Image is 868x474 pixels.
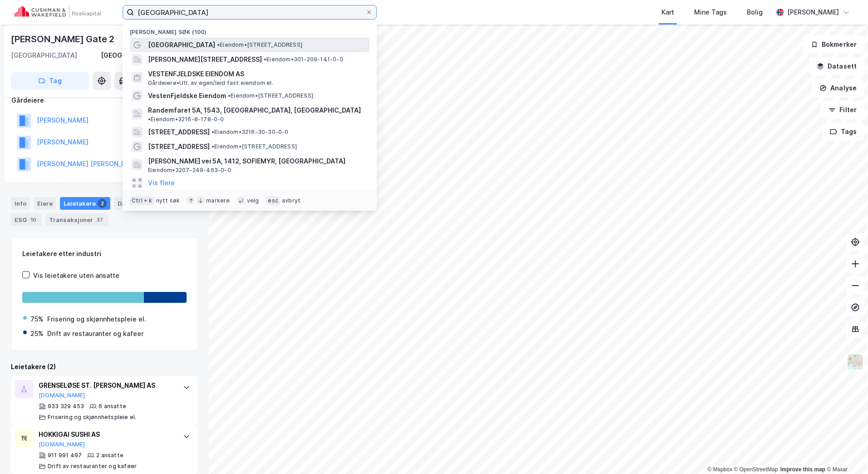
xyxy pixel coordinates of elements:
span: Eiendom • 3216-8-178-0-0 [148,116,224,123]
div: avbryt [282,197,301,204]
button: Filter [821,101,864,119]
span: VestenFjeldske Eiendom [148,90,226,101]
div: 75% [30,314,44,325]
div: Kart [661,7,674,18]
div: [PERSON_NAME] søk (100) [123,21,377,38]
div: esc [266,196,280,205]
div: 10 [29,215,38,224]
div: nytt søk [156,197,180,204]
span: [STREET_ADDRESS] [148,141,210,152]
div: Drift av restauranter og kafeer [48,463,137,470]
div: velg [247,197,259,204]
button: Tags [822,123,864,141]
button: [DOMAIN_NAME] [39,441,85,448]
a: Mapbox [707,466,732,473]
span: Eiendom • 3216-30-30-0-0 [212,128,289,136]
span: Gårdeiere • Utl. av egen/leid fast eiendom el. [148,79,273,87]
div: Datasett [114,197,148,210]
a: Improve this map [780,466,825,473]
img: cushman-wakefield-realkapital-logo.202ea83816669bd177139c58696a8fa1.svg [15,6,101,19]
div: 37 [95,215,105,224]
div: 933 329 453 [48,403,84,410]
div: [PERSON_NAME] Gate 2 [11,32,116,46]
div: [PERSON_NAME] [787,7,839,18]
span: Eiendom • [STREET_ADDRESS] [212,143,297,150]
img: Z [847,353,864,370]
button: Analyse [812,79,864,97]
div: 2 ansatte [96,452,123,459]
span: VESTENFJELDSKE EIENDOM AS [148,69,366,79]
div: Info [11,197,30,210]
span: [PERSON_NAME][STREET_ADDRESS] [148,54,262,65]
div: [GEOGRAPHIC_DATA] [11,50,77,61]
span: • [264,56,266,63]
span: Eiendom • [STREET_ADDRESS] [228,92,313,99]
span: Eiendom • [STREET_ADDRESS] [217,41,302,49]
span: Randemfaret 5A, 1543, [GEOGRAPHIC_DATA], [GEOGRAPHIC_DATA] [148,105,361,116]
div: ESG [11,213,42,226]
div: 25% [30,328,44,339]
div: GRENSELØSE ST. [PERSON_NAME] AS [39,380,174,391]
div: [GEOGRAPHIC_DATA], 217/462 [101,50,198,61]
div: 2 [98,199,107,208]
span: [GEOGRAPHIC_DATA] [148,39,215,50]
div: Leietakere (2) [11,361,198,372]
div: Eiere [34,197,56,210]
span: • [212,143,214,150]
span: [STREET_ADDRESS] [148,127,210,138]
div: Mine Tags [694,7,727,18]
button: Bokmerker [803,35,864,54]
div: 6 ansatte [99,403,126,410]
iframe: Chat Widget [823,430,868,474]
span: • [148,116,151,123]
div: Frisering og skjønnhetspleie el. [47,314,146,325]
span: • [228,92,231,99]
button: Vis flere [148,178,175,188]
span: • [217,41,220,48]
div: Leietakere etter industri [22,248,187,259]
span: • [212,128,214,135]
button: Tag [11,72,89,90]
div: HOKKIGAI SUSHI AS [39,429,174,440]
div: Bolig [747,7,763,18]
span: Eiendom • 301-209-141-0-0 [264,56,343,63]
div: Vis leietakere uten ansatte [33,270,119,281]
span: Eiendom • 3207-249-463-0-0 [148,167,231,174]
input: Søk på adresse, matrikkel, gårdeiere, leietakere eller personer [134,5,365,19]
div: Ctrl + k [130,196,154,205]
div: Gårdeiere [11,95,197,106]
div: Leietakere [60,197,110,210]
div: Transaksjoner [45,213,108,226]
div: markere [206,197,230,204]
button: Datasett [809,57,864,75]
div: Drift av restauranter og kafeer [47,328,143,339]
div: 911 991 497 [48,452,82,459]
div: Kontrollprogram for chat [823,430,868,474]
span: [PERSON_NAME] vei 5A, 1412, SOFIEMYR, [GEOGRAPHIC_DATA] [148,156,366,167]
div: Frisering og skjønnhetspleie el. [48,414,136,421]
a: OpenStreetMap [734,466,778,473]
button: [DOMAIN_NAME] [39,392,85,399]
